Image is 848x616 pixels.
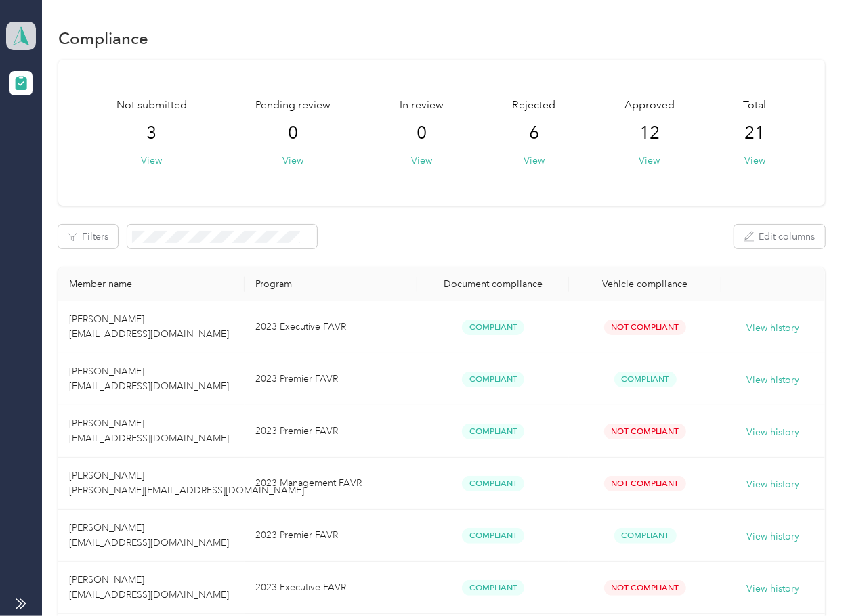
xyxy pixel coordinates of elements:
[69,574,229,600] span: [PERSON_NAME] [EMAIL_ADDRESS][DOMAIN_NAME]
[147,123,157,144] span: 3
[746,581,799,596] button: View history
[58,225,118,248] button: Filters
[116,97,187,114] span: Not submitted
[746,529,799,544] button: View history
[245,353,417,405] td: 2023 Premier FAVR
[462,580,524,596] span: Compliant
[245,405,417,458] td: 2023 Premier FAVR
[624,97,675,114] span: Approved
[744,154,765,168] button: View
[462,528,524,544] span: Compliant
[245,510,417,562] td: 2023 Premier FAVR
[614,528,677,544] span: Compliant
[746,477,799,492] button: View history
[524,154,545,168] button: View
[604,424,686,439] span: Not Compliant
[745,123,765,144] span: 21
[462,476,524,491] span: Compliant
[69,418,229,444] span: [PERSON_NAME] [EMAIL_ADDRESS][DOMAIN_NAME]
[283,154,304,168] button: View
[604,476,686,491] span: Not Compliant
[58,31,148,45] h1: Compliance
[580,278,710,290] div: Vehicle compliance
[69,313,229,340] span: [PERSON_NAME] [EMAIL_ADDRESS][DOMAIN_NAME]
[428,278,558,290] div: Document compliance
[604,320,686,335] span: Not Compliant
[256,97,331,114] span: Pending review
[462,424,524,439] span: Compliant
[746,321,799,336] button: View history
[69,470,304,496] span: [PERSON_NAME] [PERSON_NAME][EMAIL_ADDRESS][DOMAIN_NAME]
[746,425,799,440] button: View history
[400,97,444,114] span: In review
[69,522,229,548] span: [PERSON_NAME] [EMAIL_ADDRESS][DOMAIN_NAME]
[639,154,660,168] button: View
[734,225,825,248] button: Edit columns
[639,123,660,144] span: 12
[411,154,432,168] button: View
[462,372,524,387] span: Compliant
[744,97,767,114] span: Total
[746,373,799,388] button: View history
[614,372,677,387] span: Compliant
[289,123,299,144] span: 0
[58,267,245,301] th: Member name
[513,97,556,114] span: Rejected
[772,540,848,616] iframe: Everlance-gr Chat Button Frame
[245,562,417,614] td: 2023 Executive FAVR
[69,366,229,392] span: [PERSON_NAME] [EMAIL_ADDRESS][DOMAIN_NAME]
[245,458,417,510] td: 2023 Management FAVR
[245,267,417,301] th: Program
[604,580,686,596] span: Not Compliant
[462,320,524,335] span: Compliant
[417,123,427,144] span: 0
[529,123,539,144] span: 6
[245,301,417,353] td: 2023 Executive FAVR
[142,154,163,168] button: View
